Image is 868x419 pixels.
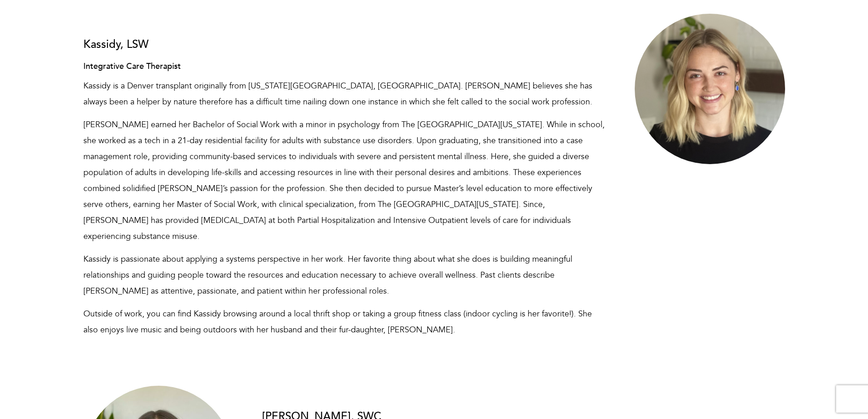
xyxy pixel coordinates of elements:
[83,62,606,71] h4: Integrative Care Therapist
[83,78,606,110] p: Kassidy is a Denver transplant originally from [US_STATE][GEOGRAPHIC_DATA], [GEOGRAPHIC_DATA]. [P...
[83,39,606,51] h3: Kassidy, LSW
[83,306,606,338] p: Outside of work, you can find Kassidy browsing around a local thrift shop or taking a group fitne...
[83,117,606,244] p: [PERSON_NAME] earned her Bachelor of Social Work with a minor in psychology from The [GEOGRAPHIC_...
[83,251,606,299] p: Kassidy is passionate about applying a systems perspective in her work. Her favorite thing about ...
